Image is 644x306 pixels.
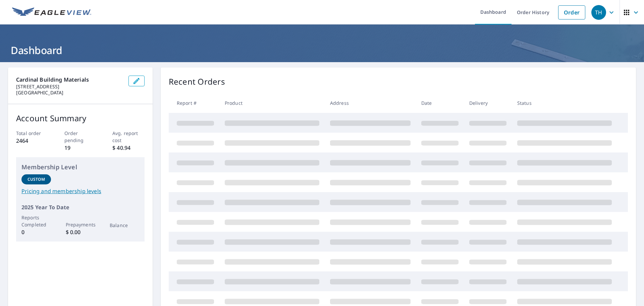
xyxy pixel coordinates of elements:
a: Pricing and membership levels [21,187,139,195]
p: [STREET_ADDRESS] [16,84,123,90]
p: Recent Orders [169,76,225,88]
th: Address [325,93,416,113]
p: 19 [64,144,97,152]
p: Account Summary [16,112,145,124]
th: Product [219,93,325,113]
p: 2025 Year To Date [21,203,139,211]
p: Prepayments [66,221,95,228]
p: Membership Level [21,163,139,172]
p: Reports Completed [21,214,51,228]
p: Order pending [64,130,97,144]
th: Delivery [464,93,512,113]
th: Date [416,93,464,113]
a: Order [558,5,585,19]
p: Balance [110,222,139,229]
p: Custom [28,176,45,182]
img: EV Logo [12,7,91,17]
p: [GEOGRAPHIC_DATA] [16,90,123,96]
th: Report # [169,93,219,113]
h1: Dashboard [8,43,636,57]
p: 0 [21,228,51,236]
div: TH [591,5,606,20]
p: $ 40.94 [112,144,145,152]
p: Avg. report cost [112,130,145,144]
p: 2464 [16,137,48,145]
p: Cardinal Building Materials [16,76,123,84]
p: $ 0.00 [66,228,95,236]
th: Status [512,93,617,113]
p: Total order [16,130,48,137]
